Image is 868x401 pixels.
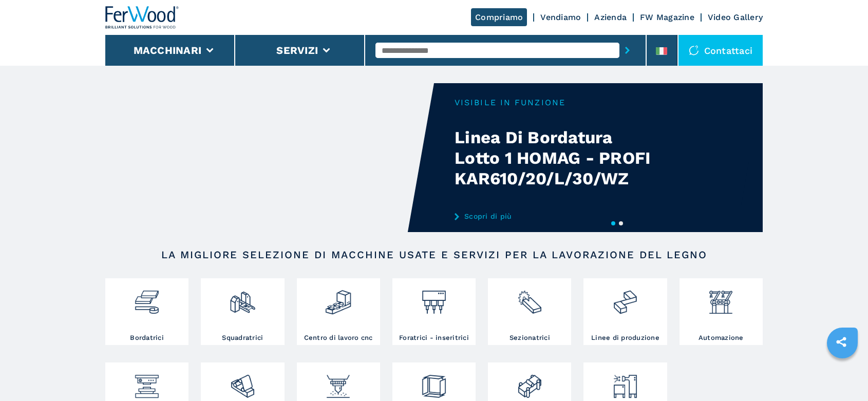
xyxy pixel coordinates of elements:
button: 2 [619,221,623,225]
button: 1 [611,221,615,225]
img: pressa-strettoia.png [133,365,160,400]
h3: Bordatrici [130,333,164,342]
h3: Linee di produzione [591,333,659,342]
a: Azienda [594,12,627,22]
a: FW Magazine [640,12,694,22]
img: sezionatrici_2.png [516,281,543,316]
img: bordatrici_1.png [133,281,160,316]
a: sharethis [828,329,854,355]
a: Sezionatrici [488,278,571,345]
img: Ferwood [105,6,179,29]
button: Servizi [276,44,318,56]
a: Foratrici - inseritrici [392,278,476,345]
img: automazione.png [707,281,734,316]
img: linee_di_produzione_2.png [612,281,639,316]
a: Compriamo [471,8,527,26]
a: Bordatrici [105,278,188,345]
a: Vendiamo [540,12,581,22]
img: levigatrici_2.png [229,365,256,400]
h3: Foratrici - inseritrici [399,333,469,342]
a: Video Gallery [708,12,763,22]
a: Automazione [680,278,763,345]
a: Centro di lavoro cnc [297,278,380,345]
img: lavorazione_porte_finestre_2.png [516,365,543,400]
a: Squadratrici [201,278,284,345]
video: Your browser does not support the video tag. [105,83,434,232]
img: centro_di_lavoro_cnc_2.png [325,281,352,316]
button: Macchinari [134,44,202,56]
a: Scopri di più [455,212,656,220]
img: Contattaci [689,45,699,55]
h2: LA MIGLIORE SELEZIONE DI MACCHINE USATE E SERVIZI PER LA LAVORAZIONE DEL LEGNO [138,249,730,261]
h3: Squadratrici [222,333,263,342]
h3: Centro di lavoro cnc [304,333,373,342]
div: Contattaci [678,35,763,66]
h3: Automazione [699,333,744,342]
h3: Sezionatrici [510,333,550,342]
img: foratrici_inseritrici_2.png [420,281,447,316]
img: squadratrici_2.png [229,281,256,316]
img: montaggio_imballaggio_2.png [420,365,447,400]
img: aspirazione_1.png [612,365,639,400]
img: verniciatura_1.png [325,365,352,400]
button: submit-button [619,39,635,62]
a: Linee di produzione [583,278,667,345]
